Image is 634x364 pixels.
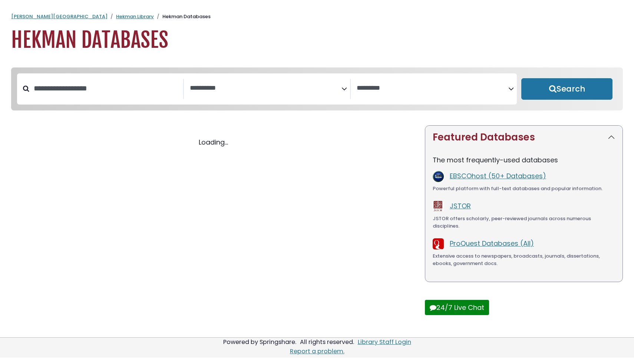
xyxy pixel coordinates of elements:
a: Hekman Library [116,13,154,20]
div: Extensive access to newspapers, broadcasts, journals, dissertations, ebooks, government docs. [433,252,615,267]
h1: Hekman Databases [11,28,623,53]
nav: breadcrumb [11,13,623,20]
textarea: Search [190,85,341,92]
div: Powered by Springshare. [222,338,297,346]
a: ProQuest Databases (All) [450,239,534,248]
a: Library Staff Login [358,338,411,346]
div: Loading... [11,137,416,147]
textarea: Search [357,85,508,92]
p: The most frequently-used databases [433,155,615,165]
button: 24/7 Live Chat [425,300,489,315]
nav: Search filters [11,67,623,110]
input: Search database by title or keyword [29,82,183,95]
a: EBSCOhost (50+ Databases) [450,171,546,181]
li: Hekman Databases [154,13,211,20]
div: JSTOR offers scholarly, peer-reviewed journals across numerous disciplines. [433,215,615,229]
button: Submit for Search Results [521,78,612,100]
button: Featured Databases [425,126,623,149]
a: Report a problem. [290,347,344,355]
div: Powerful platform with full-text databases and popular information. [433,185,615,192]
div: All rights reserved. [299,338,355,346]
a: JSTOR [450,201,471,211]
a: [PERSON_NAME][GEOGRAPHIC_DATA] [11,13,108,20]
